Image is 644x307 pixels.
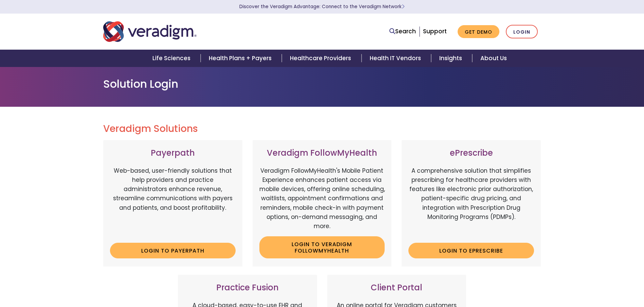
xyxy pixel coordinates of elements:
[431,50,472,67] a: Insights
[402,3,405,10] span: Learn More
[408,243,534,258] a: Login to ePrescribe
[362,50,431,67] a: Health IT Vendors
[259,236,385,258] a: Login to Veradigm FollowMyHealth
[103,123,541,135] h2: Veradigm Solutions
[103,20,197,43] img: Veradigm logo
[110,243,236,258] a: Login to Payerpath
[259,148,385,158] h3: Veradigm FollowMyHealth
[201,50,282,67] a: Health Plans + Payers
[472,50,515,67] a: About Us
[185,283,310,293] h3: Practice Fusion
[144,50,201,67] a: Life Sciences
[334,283,460,293] h3: Client Portal
[259,166,385,231] p: Veradigm FollowMyHealth's Mobile Patient Experience enhances patient access via mobile devices, o...
[423,27,447,35] a: Support
[389,27,416,36] a: Search
[408,148,534,158] h3: ePrescribe
[408,166,534,238] p: A comprehensive solution that simplifies prescribing for healthcare providers with features like ...
[458,25,499,38] a: Get Demo
[239,3,405,10] a: Discover the Veradigm Advantage: Connect to the Veradigm NetworkLearn More
[282,50,361,67] a: Healthcare Providers
[103,78,541,90] h1: Solution Login
[506,25,538,39] a: Login
[110,148,236,158] h3: Payerpath
[110,166,236,238] p: Web-based, user-friendly solutions that help providers and practice administrators enhance revenu...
